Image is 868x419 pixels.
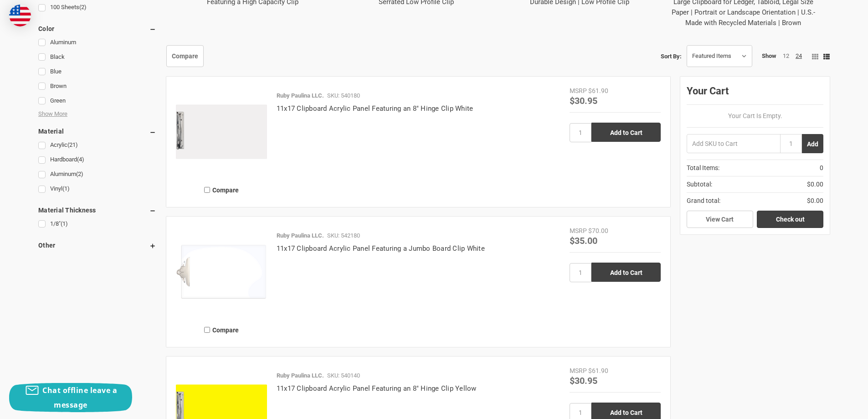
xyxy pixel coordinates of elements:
[687,163,719,173] span: Total Items:
[176,322,267,337] label: Compare
[277,244,485,253] a: 11x17 Clipboard Acrylic Panel Featuring a Jumbo Board Clip White
[757,211,823,228] a: Check out
[570,226,587,236] div: MSRP
[61,220,68,227] span: (1)
[687,196,720,206] span: Grand total:
[38,183,156,195] a: Vinyl
[588,227,608,234] span: $70.00
[38,139,156,151] a: Acrylic
[38,240,156,251] h5: Other
[76,171,83,177] span: (2)
[77,156,84,163] span: (4)
[38,36,156,49] a: Aluminum
[38,205,156,216] h5: Material Thickness
[38,1,156,14] a: 100 Sheets
[327,371,360,380] p: SKU: 540140
[277,371,324,380] p: Ruby Paulina LLC.
[591,123,661,142] input: Add to Cart
[79,4,87,10] span: (2)
[796,52,802,59] a: 24
[38,154,156,166] a: Hardboard
[38,23,156,34] h5: Color
[327,91,360,100] p: SKU: 540180
[687,180,712,189] span: Subtotal:
[277,104,473,113] a: 11x17 Clipboard Acrylic Panel Featuring an 8" Hinge Clip White
[38,51,156,63] a: Black
[591,263,661,282] input: Add to Cart
[783,52,789,59] a: 12
[38,109,67,119] span: Show More
[38,80,156,93] a: Brown
[42,385,117,410] span: Chat offline leave a message
[277,91,324,100] p: Ruby Paulina LLC.
[820,163,823,173] span: 0
[762,52,776,60] span: Show
[687,211,753,228] a: View Cart
[67,141,78,148] span: (21)
[38,126,156,137] h5: Material
[204,187,210,193] input: Compare
[807,180,823,189] span: $0.00
[38,95,156,107] a: Green
[277,384,477,393] a: 11x17 Clipboard Acrylic Panel Featuring an 8" Hinge Clip Yellow
[570,86,587,96] div: MSRP
[176,86,267,177] img: 11x17 Clipboard Acrylic Panel Featuring an 8" Hinge Clip White
[9,383,132,412] button: Chat offline leave a message
[62,185,70,192] span: (1)
[588,367,608,374] span: $61.90
[661,49,682,63] label: Sort By:
[588,87,608,94] span: $61.90
[570,366,587,376] div: MSRP
[570,374,597,386] span: $30.95
[166,45,204,67] a: Compare
[176,182,267,197] label: Compare
[570,234,597,246] span: $35.00
[687,134,780,153] input: Add SKU to Cart
[176,226,267,317] img: 11x17 Clipboard Acrylic Panel Featuring a Jumbo Board Clip White
[570,94,597,106] span: $30.95
[38,66,156,78] a: Blue
[687,83,823,105] div: Your Cart
[327,231,360,240] p: SKU: 542180
[687,111,823,121] p: Your Cart Is Empty.
[38,218,156,230] a: 1/8"
[9,5,31,26] img: duty and tax information for United States
[204,327,210,333] input: Compare
[802,134,823,153] button: Add
[807,196,823,206] span: $0.00
[38,168,156,181] a: Aluminum
[277,231,324,240] p: Ruby Paulina LLC.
